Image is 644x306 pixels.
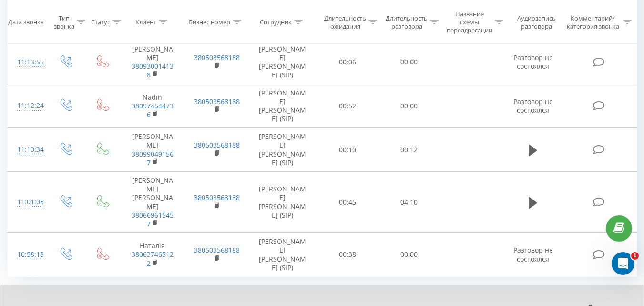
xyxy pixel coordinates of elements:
div: Бизнес номер [189,18,230,26]
td: [PERSON_NAME][PERSON_NAME] [121,172,184,233]
span: Разговор не состоялся [513,53,553,71]
div: Комментарий/категория звонка [565,14,621,30]
td: [PERSON_NAME] [PERSON_NAME] (SIP) [248,128,317,172]
a: 380503568188 [194,245,240,254]
a: 380669615457 [132,211,174,228]
td: 00:52 [317,84,378,128]
td: [PERSON_NAME] [PERSON_NAME] (SIP) [248,172,317,233]
div: Длительность ожидания [324,14,366,30]
td: Наталія [121,233,184,277]
div: 11:01:05 [17,193,37,211]
td: 00:45 [317,172,378,233]
a: 380930014138 [132,62,174,79]
a: 380503568188 [194,53,240,62]
div: 11:13:55 [17,53,37,72]
td: 00:38 [317,233,378,277]
td: 00:06 [317,40,378,84]
div: 11:12:24 [17,96,37,115]
div: Название схемы переадресации [447,10,492,34]
span: Разговор не состоялся [513,245,553,263]
a: 380637465122 [132,250,174,267]
a: 380974544736 [132,101,174,119]
div: 10:58:18 [17,245,37,264]
div: Статус [91,18,110,26]
td: 00:12 [378,128,440,172]
td: [PERSON_NAME] [PERSON_NAME] (SIP) [248,233,317,277]
span: 1 [631,252,639,260]
div: Сотрудник [260,18,292,26]
div: Тип звонка [54,14,74,30]
a: 380990491567 [132,149,174,167]
td: [PERSON_NAME] [PERSON_NAME] (SIP) [248,84,317,128]
div: 11:10:34 [17,140,37,159]
td: [PERSON_NAME] [121,40,184,84]
a: 380503568188 [194,193,240,202]
td: 00:10 [317,128,378,172]
div: Дата звонка [8,18,44,26]
div: Длительность разговора [386,14,428,30]
td: 04:10 [378,172,440,233]
td: 00:00 [378,233,440,277]
td: Nadin [121,84,184,128]
td: 00:00 [378,84,440,128]
div: Клиент [135,18,156,26]
a: 380503568188 [194,97,240,106]
a: 380503568188 [194,140,240,149]
td: [PERSON_NAME] [PERSON_NAME] (SIP) [248,40,317,84]
td: 00:00 [378,40,440,84]
td: [PERSON_NAME] [121,128,184,172]
span: Разговор не состоялся [513,97,553,115]
iframe: Intercom live chat [612,252,634,275]
div: Аудиозапись разговора [512,14,561,30]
